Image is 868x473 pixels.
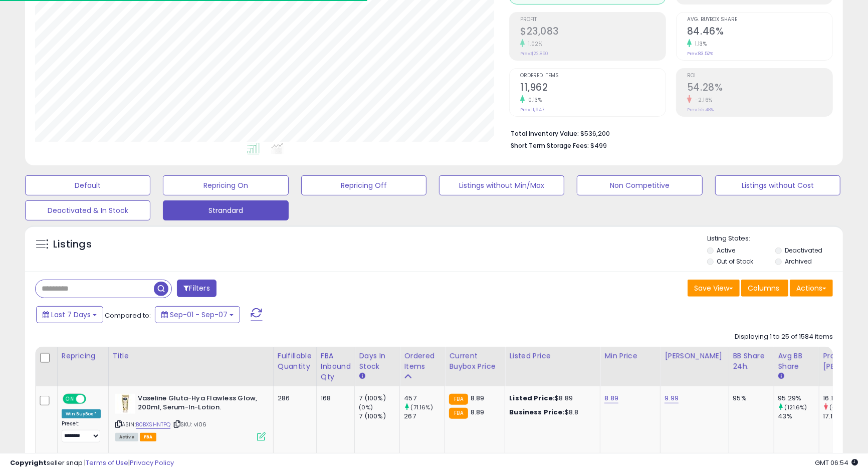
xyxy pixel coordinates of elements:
[404,394,445,403] div: 457
[163,200,288,220] button: Strandard
[735,332,833,342] div: Displaying 1 to 25 of 1584 items
[140,433,157,441] span: FBA
[687,17,832,23] span: Avg. Buybox Share
[687,26,832,39] h2: 84.46%
[590,141,607,150] span: $499
[321,394,347,403] div: 168
[785,246,822,255] label: Deactivated
[707,234,843,244] p: Listing States:
[520,26,666,39] h2: $23,083
[155,306,240,323] button: Sep-01 - Sep-07
[525,96,542,104] small: 0.13%
[511,127,825,139] li: $536,200
[115,394,135,414] img: 31wROoHeH6L._SL40_.jpg
[411,403,433,411] small: (71.16%)
[692,40,707,48] small: 1.13%
[687,73,832,79] span: ROI
[25,200,150,220] button: Deactivated & In Stock
[692,96,713,104] small: -2.16%
[471,393,485,403] span: 8.89
[439,175,564,195] button: Listings without Min/Max
[577,175,702,195] button: Non Competitive
[509,408,592,417] div: $8.8
[177,280,216,297] button: Filters
[138,394,260,415] b: Vaseline Gluta-Hya Flawless Glow, 200ml, Serum-In-Lotion.
[62,409,101,418] div: Win BuyBox *
[520,82,666,95] h2: 11,962
[130,458,174,467] a: Privacy Policy
[170,310,228,320] span: Sep-01 - Sep-07
[115,433,138,441] span: All listings currently available for purchase on Amazon
[163,175,288,195] button: Repricing On
[520,17,666,23] span: Profit
[404,412,445,421] div: 267
[301,175,426,195] button: Repricing Off
[778,351,815,372] div: Avg BB Share
[278,394,309,403] div: 286
[509,393,555,403] b: Listed Price:
[51,310,91,320] span: Last 7 Days
[520,51,548,57] small: Prev: $22,850
[509,394,592,403] div: $8.89
[172,420,207,428] span: | SKU: vl06
[359,372,365,381] small: Days In Stock.
[687,82,832,95] h2: 54.28%
[741,280,788,297] button: Columns
[785,257,812,266] label: Archived
[715,175,840,195] button: Listings without Cost
[717,257,753,266] label: Out of Stock
[85,394,101,403] span: OFF
[136,420,171,429] a: B0BXSHNTPQ
[449,408,468,419] small: FBA
[604,351,656,361] div: Min Price
[64,394,76,403] span: ON
[687,107,714,113] small: Prev: 55.48%
[359,412,399,421] div: 7 (100%)
[733,394,766,403] div: 95%
[604,393,618,403] a: 8.89
[520,73,666,79] span: Ordered Items
[790,280,833,297] button: Actions
[748,283,779,293] span: Columns
[785,403,807,411] small: (121.6%)
[511,141,589,150] b: Short Term Storage Fees:
[511,129,579,138] b: Total Inventory Value:
[278,351,312,372] div: Fulfillable Quantity
[449,351,501,372] div: Current Buybox Price
[778,412,819,421] div: 43%
[733,351,770,372] div: BB Share 24h.
[359,403,373,411] small: (0%)
[62,420,101,442] div: Preset:
[687,51,713,57] small: Prev: 83.52%
[113,351,269,361] div: Title
[520,107,544,113] small: Prev: 11,947
[778,372,784,381] small: Avg BB Share.
[688,280,740,297] button: Save View
[509,407,564,417] b: Business Price:
[105,311,151,320] span: Compared to:
[830,403,854,411] small: (-5.85%)
[509,351,596,361] div: Listed Price
[778,394,819,403] div: 95.29%
[10,458,47,467] strong: Copyright
[36,306,103,323] button: Last 7 Days
[115,394,266,440] div: ASIN:
[449,394,468,405] small: FBA
[25,175,150,195] button: Default
[321,351,351,382] div: FBA inbound Qty
[86,458,128,467] a: Terms of Use
[525,40,543,48] small: 1.02%
[815,458,858,467] span: 2025-09-15 06:54 GMT
[665,351,724,361] div: [PERSON_NAME]
[53,238,92,252] h5: Listings
[359,351,395,372] div: Days In Stock
[471,407,485,417] span: 8.89
[62,351,104,361] div: Repricing
[10,458,174,468] div: seller snap | |
[404,351,441,372] div: Ordered Items
[665,393,679,403] a: 9.99
[717,246,735,255] label: Active
[359,394,399,403] div: 7 (100%)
